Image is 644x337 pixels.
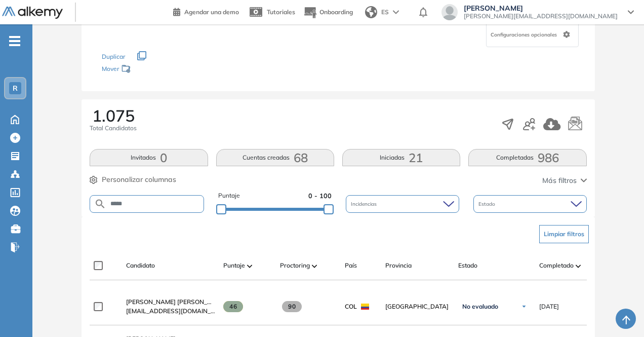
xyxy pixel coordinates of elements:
[491,31,559,39] span: Configuraciones opcionales
[521,304,527,310] img: Ícono de flecha
[13,84,18,92] span: R
[2,7,63,19] img: Logo
[542,175,577,186] span: Más filtros
[90,174,176,185] button: Personalizar columnas
[126,298,227,306] span: [PERSON_NAME] [PERSON_NAME]
[486,22,579,47] div: Configuraciones opcionales
[319,8,353,16] span: Onboarding
[303,2,353,23] button: Onboarding
[539,261,574,270] span: Completado
[351,200,379,208] span: Incidencias
[385,302,450,311] span: [GEOGRAPHIC_DATA]
[385,261,412,270] span: Provincia
[312,265,317,268] img: [missing "en.ARROW_ALT" translation]
[102,174,176,185] span: Personalizar columnas
[184,8,239,16] span: Agendar una demo
[539,302,559,311] span: [DATE]
[126,261,155,270] span: Candidato
[102,53,125,60] span: Duplicar
[478,200,497,208] span: Estado
[345,302,357,311] span: COL
[223,261,245,270] span: Puntaje
[126,307,215,316] span: [EMAIL_ADDRESS][DOMAIN_NAME]
[576,265,581,268] img: [missing "en.ARROW_ALT" translation]
[94,198,106,210] img: SEARCH_ALT
[346,195,459,213] div: Incidencias
[365,6,377,18] img: world
[361,304,369,310] img: COL
[381,8,389,17] span: ES
[473,195,587,213] div: Estado
[173,5,239,17] a: Agendar una demo
[342,149,460,166] button: Iniciadas21
[539,225,589,243] button: Limpiar filtros
[308,191,332,201] span: 0 - 100
[458,261,477,270] span: Estado
[126,297,215,307] a: [PERSON_NAME] [PERSON_NAME]
[223,301,243,312] span: 46
[90,124,137,133] span: Total Candidatos
[218,191,240,201] span: Puntaje
[282,301,302,312] span: 90
[92,107,135,124] span: 1.075
[393,10,399,14] img: arrow
[267,8,295,16] span: Tutoriales
[345,261,357,270] span: País
[464,12,618,20] span: [PERSON_NAME][EMAIL_ADDRESS][DOMAIN_NAME]
[247,265,252,268] img: [missing "en.ARROW_ALT" translation]
[464,4,618,12] span: [PERSON_NAME]
[462,303,498,311] span: No evaluado
[468,149,586,166] button: Completadas986
[280,261,310,270] span: Proctoring
[542,175,587,186] button: Más filtros
[216,149,334,166] button: Cuentas creadas68
[9,40,20,42] i: -
[90,149,208,166] button: Invitados0
[102,60,203,79] div: Mover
